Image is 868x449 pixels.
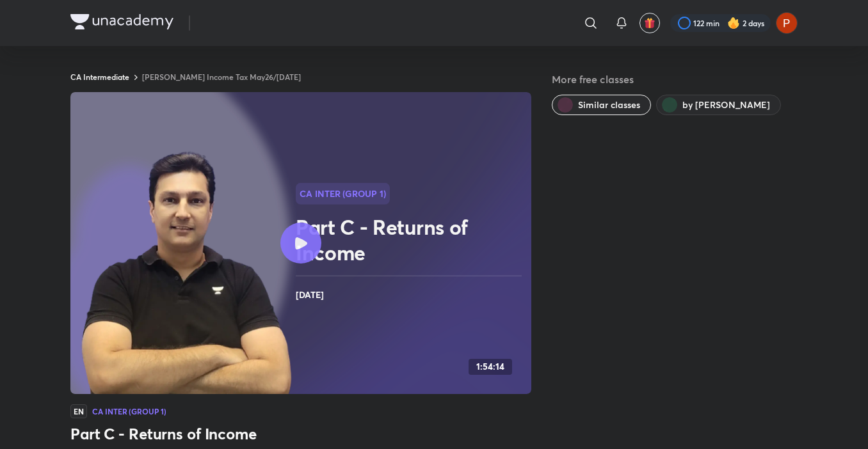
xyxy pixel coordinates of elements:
[296,214,526,265] h2: Part C - Returns of Income
[70,404,87,418] span: EN
[70,423,531,444] h3: Part C - Returns of Income
[644,17,655,29] img: avatar
[92,407,166,415] h4: CA Inter (Group 1)
[656,95,781,115] button: by Arvind Tuli
[70,14,173,33] a: Company Logo
[70,72,129,82] a: CA Intermediate
[296,287,526,303] h4: [DATE]
[476,361,504,372] h4: 1:54:14
[552,72,798,87] h5: More free classes
[142,72,301,82] a: [PERSON_NAME] Income Tax May26/[DATE]
[776,12,798,34] img: Palak
[70,14,173,29] img: Company Logo
[727,17,740,29] img: streak
[682,98,770,111] span: by Arvind Tuli
[639,13,660,33] button: avatar
[578,98,640,111] span: Similar classes
[552,95,651,115] button: Similar classes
